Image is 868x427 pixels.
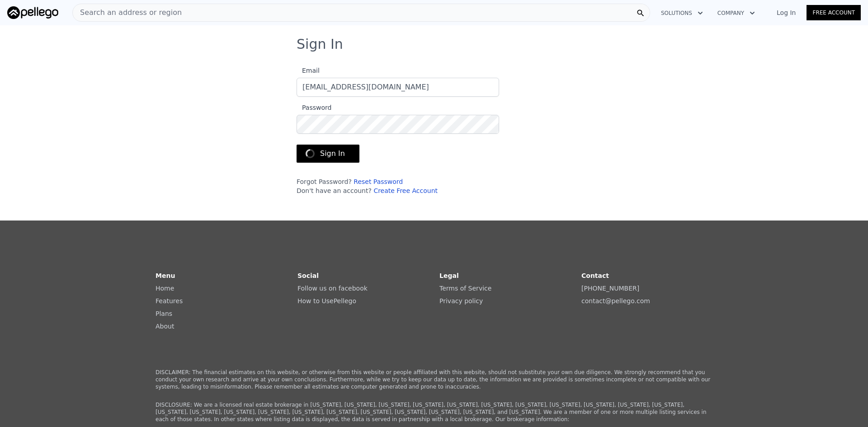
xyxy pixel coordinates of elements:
[297,115,499,134] input: Password
[156,285,174,292] a: Home
[439,285,491,292] a: Terms of Service
[439,297,483,305] a: Privacy policy
[710,5,762,21] button: Company
[297,297,356,305] a: How to UsePellego
[156,401,712,423] p: DISCLOSURE: We are a licensed real estate brokerage in [US_STATE], [US_STATE], [US_STATE], [US_ST...
[73,7,182,18] span: Search an address or region
[297,36,571,52] h3: Sign In
[297,78,499,97] input: Email
[766,8,807,17] a: Log In
[297,145,359,163] button: Sign In
[354,178,403,185] a: Reset Password
[439,272,459,279] strong: Legal
[807,5,861,20] a: Free Account
[7,6,58,19] img: Pellego
[373,187,438,194] a: Create Free Account
[156,369,712,390] p: DISCLAIMER: The financial estimates on this website, or otherwise from this website or people aff...
[156,297,183,305] a: Features
[297,272,319,279] strong: Social
[156,323,174,330] a: About
[297,177,499,195] div: Forgot Password? Don't have an account?
[654,5,710,21] button: Solutions
[297,285,368,292] a: Follow us on facebook
[581,285,639,292] a: [PHONE_NUMBER]
[297,67,320,74] span: Email
[581,297,650,305] a: contact@pellego.com
[156,310,172,317] a: Plans
[297,104,331,111] span: Password
[156,272,175,279] strong: Menu
[581,272,609,279] strong: Contact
